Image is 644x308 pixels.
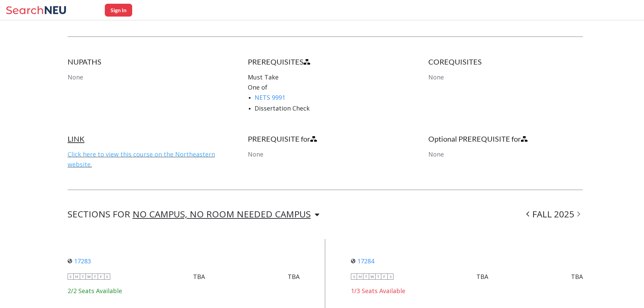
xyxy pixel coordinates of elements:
span: F [381,274,387,280]
h4: COREQUISITES [428,57,583,67]
span: Dissertation Check [255,104,310,112]
span: None [428,150,444,158]
div: SECTIONS FOR [68,210,319,218]
div: TBA [571,273,583,280]
a: 17284 [351,257,374,265]
span: T [375,274,381,280]
span: None [68,73,83,81]
div: FALL 2025 [524,210,583,218]
div: TBA [193,273,205,280]
span: None [248,150,263,158]
div: TBA [288,273,300,280]
h4: LINK [68,134,222,144]
div: 2/2 Seats Available [68,287,300,294]
span: None [428,73,444,81]
button: Sign In [105,4,132,17]
a: NETS 9991 [255,93,285,101]
span: Must Take [248,73,279,81]
span: T [92,274,98,280]
h4: NUPATHS [68,57,222,67]
span: F [98,274,104,280]
h4: PREREQUISITES [248,57,402,67]
span: T [80,274,86,280]
span: S [104,274,110,280]
div: 1/3 Seats Available [351,287,583,294]
span: M [74,274,80,280]
h4: Optional PREREQUISITE for [428,134,583,144]
a: 17283 [68,257,91,265]
span: One of [248,83,267,91]
span: T [363,274,369,280]
span: S [387,274,393,280]
h4: PREREQUISITE for [248,134,402,144]
span: W [86,274,92,280]
span: S [351,274,357,280]
a: Click here to view this course on the Northeastern website. [68,150,215,168]
span: S [68,274,74,280]
span: M [357,274,363,280]
div: NO CAMPUS, NO ROOM NEEDED CAMPUS [133,210,311,218]
div: TBA [476,273,488,280]
span: W [369,274,375,280]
